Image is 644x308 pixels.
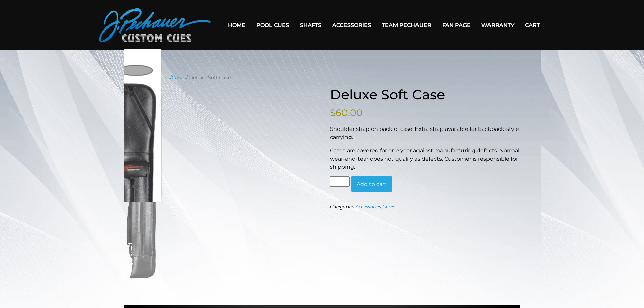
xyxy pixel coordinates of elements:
a: Shafts [294,17,327,34]
a: Home [124,75,140,81]
a: Accessories [141,75,170,81]
img: Pechauer Custom Cues [99,8,211,42]
a: Cases [172,75,186,81]
a: Fan Page [437,17,476,34]
a: Cases [382,204,395,209]
span: $ [330,107,336,118]
span: Categories: , [330,204,395,209]
p: Cases are covered for one year against manufacturing defects. Normal wear-and-tear does not quali... [330,147,520,171]
a: Warranty [476,17,520,34]
a: Accessories [355,204,381,209]
h1: Deluxe Soft Case [330,87,520,103]
a: Cart [520,17,545,34]
input: Product quantity [330,176,350,187]
bdi: 60.00 [330,107,363,118]
img: deluxe_soft.png [124,95,161,281]
nav: Breadcrumb [124,74,520,81]
a: Pool Cues [251,17,294,34]
a: Accessories [327,17,377,34]
a: Team Pechauer [377,17,437,34]
button: Add to cart [351,176,392,192]
a: Home [222,17,251,34]
p: Shoulder strap on back of case. Extra strap available for backpack-style carrying. [330,125,520,141]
